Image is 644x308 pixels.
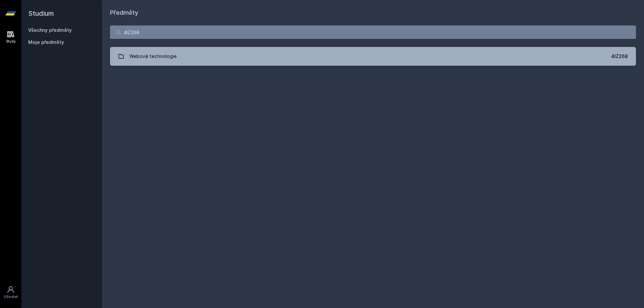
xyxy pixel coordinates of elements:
div: 4IZ268 [611,53,628,60]
input: Název nebo ident předmětu… [110,25,636,39]
span: Moje předměty [28,39,64,46]
a: Study [1,27,20,47]
div: Study [6,39,16,44]
a: Webové technologie 4IZ268 [110,47,636,66]
a: Uživatel [1,282,20,303]
div: Webové technologie [129,50,177,63]
a: Všechny předměty [28,27,72,33]
h1: Předměty [110,8,636,17]
div: Uživatel [4,294,18,299]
